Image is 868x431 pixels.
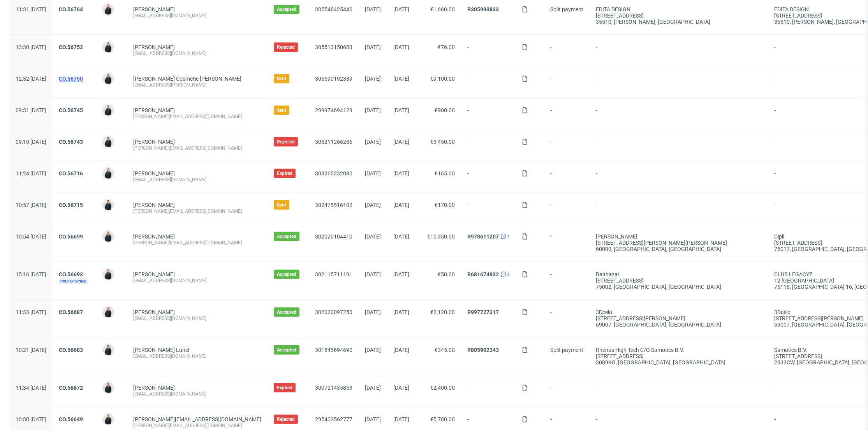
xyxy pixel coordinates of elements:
span: [DATE] [393,76,409,82]
div: Balthazar [596,271,762,277]
span: - [550,385,583,397]
span: - [596,44,762,57]
a: R305993833 [467,6,499,12]
span: [DATE] [365,271,381,277]
span: - [550,202,583,214]
span: - [467,170,509,183]
span: - [550,107,583,120]
a: 302020097250 [315,309,352,315]
span: [DATE] [365,347,381,353]
span: - [467,202,509,214]
a: 305548425446 [315,6,352,12]
span: Sent [277,76,286,82]
div: [PERSON_NAME][EMAIL_ADDRESS][DOMAIN_NAME] [133,145,261,151]
div: 69007, [GEOGRAPHIC_DATA] , [GEOGRAPHIC_DATA] [596,321,762,328]
img: Adrian Margula [103,136,114,147]
a: R805902343 [467,347,499,353]
img: Adrian Margula [103,414,114,425]
span: [DATE] [393,170,409,177]
div: [EMAIL_ADDRESS][DOMAIN_NAME] [133,315,261,321]
a: CO.56745 [59,107,83,113]
a: [PERSON_NAME] [133,44,175,50]
span: 10:30 [DATE] [16,416,46,422]
span: - [550,76,583,88]
a: [PERSON_NAME] [133,233,175,240]
span: 15:16 [DATE] [16,271,46,277]
span: €76.00 [438,44,455,50]
div: Rhenus High Tech c/o Samotics B.V. [596,347,762,353]
span: 09:10 [DATE] [16,139,46,145]
a: 303265232080 [315,170,352,177]
span: Rejected [277,44,295,50]
div: [EMAIL_ADDRESS][DOMAIN_NAME] [133,50,261,57]
img: Adrian Margula [103,382,114,393]
span: 09:31 [DATE] [16,107,46,113]
div: 35510, [PERSON_NAME] , [GEOGRAPHIC_DATA] [596,19,762,25]
span: €3,450.00 [430,139,455,145]
div: [STREET_ADDRESS] [596,277,762,284]
span: - [550,44,583,57]
a: 1 [499,233,509,240]
a: [PERSON_NAME] Cosmetic [PERSON_NAME] [133,76,241,82]
a: CO.56743 [59,139,83,145]
span: - [596,416,762,429]
a: CO.56715 [59,202,83,208]
span: - [467,416,509,429]
span: Prototyping [59,278,88,284]
div: EDITA DESIGN [596,6,762,12]
div: [EMAIL_ADDRESS][DOMAIN_NAME] [133,277,261,284]
a: CO.56764 [59,6,83,12]
span: [DATE] [393,385,409,391]
span: [DATE] [365,385,381,391]
a: [PERSON_NAME] Lunel [133,347,189,353]
span: Accepted [277,347,296,353]
span: - [550,271,583,290]
a: 2 [499,271,509,277]
span: - [467,107,509,120]
span: - [550,170,583,183]
img: Adrian Margula [103,200,114,210]
a: [PERSON_NAME] [133,271,175,277]
a: [PERSON_NAME] [133,170,175,177]
span: €9,100.00 [430,76,455,82]
a: [PERSON_NAME] [133,107,175,113]
div: 3089KG, [GEOGRAPHIC_DATA] , [GEOGRAPHIC_DATA] [596,359,762,366]
span: 11:31 [DATE] [16,6,46,12]
span: €5,780.00 [430,416,455,422]
div: 75002, [GEOGRAPHIC_DATA] , [GEOGRAPHIC_DATA] [596,284,762,290]
span: - [467,139,509,151]
span: - [596,139,762,151]
span: - [596,202,762,214]
span: [DATE] [365,170,381,177]
span: - [550,233,583,252]
span: 1 [507,233,509,240]
span: 11:33 [DATE] [16,309,46,315]
span: - [467,76,509,88]
div: [PERSON_NAME] [596,233,762,240]
span: - [467,385,509,397]
a: [PERSON_NAME] [133,6,175,12]
div: [PERSON_NAME][EMAIL_ADDRESS][DOMAIN_NAME] [133,422,261,429]
span: [DATE] [393,202,409,208]
a: [PERSON_NAME] [133,309,175,315]
a: R997727317 [467,309,499,315]
span: [DATE] [393,416,409,422]
span: €165.00 [435,170,455,177]
span: [DATE] [393,233,409,240]
a: 301845694690 [315,347,352,353]
span: [DATE] [365,416,381,422]
a: CO.56716 [59,170,83,177]
a: 305211266286 [315,139,352,145]
span: Rejected [277,139,295,145]
span: - [550,309,583,328]
img: Adrian Margula [103,4,114,15]
span: - [596,170,762,183]
span: Accepted [277,233,296,240]
div: [PERSON_NAME][EMAIL_ADDRESS][DOMAIN_NAME] [133,208,261,214]
div: [STREET_ADDRESS][PERSON_NAME] [596,315,762,321]
div: 3Dcelo [596,309,762,315]
span: Accepted [277,6,296,12]
span: [DATE] [393,271,409,277]
a: 302020104410 [315,233,352,240]
span: [DATE] [393,107,409,113]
